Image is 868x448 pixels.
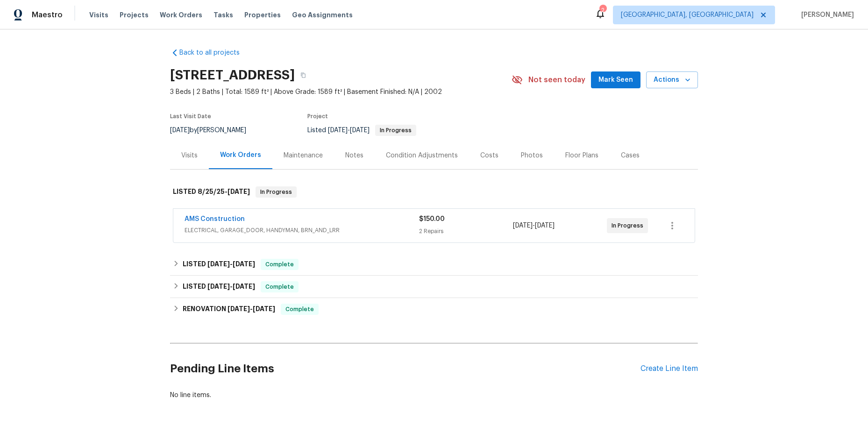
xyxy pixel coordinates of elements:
[307,127,416,134] span: Listed
[376,128,415,133] span: In Progress
[170,71,295,80] h2: [STREET_ADDRESS]
[170,276,698,298] div: LISTED [DATE]-[DATE]Complete
[565,151,598,160] div: Floor Plans
[345,151,363,160] div: Notes
[654,74,690,86] span: Actions
[207,283,230,290] span: [DATE]
[535,222,555,229] span: [DATE]
[640,364,698,373] div: Create Line Item
[350,127,370,134] span: [DATE]
[598,74,633,86] span: Mark Seen
[292,10,353,20] span: Geo Assignments
[262,260,298,269] span: Complete
[328,127,370,134] span: -
[185,216,245,222] a: AMS Construction
[284,151,323,160] div: Maintenance
[170,114,211,119] span: Last Visit Date
[207,261,255,267] span: -
[170,347,640,391] h2: Pending Line Items
[612,221,647,230] span: In Progress
[621,10,754,20] span: [GEOGRAPHIC_DATA], [GEOGRAPHIC_DATA]
[198,188,250,195] span: -
[198,188,225,195] span: 8/25/25
[170,48,260,57] a: Back to all projects
[170,87,512,97] span: 3 Beds | 2 Baths | Total: 1589 ft² | Above Grade: 1589 ft² | Basement Finished: N/A | 2002
[295,67,312,84] button: Copy Address
[419,227,513,236] div: 2 Repairs
[160,10,202,20] span: Work Orders
[386,151,458,160] div: Condition Adjustments
[328,127,348,134] span: [DATE]
[228,306,250,312] span: [DATE]
[228,188,250,195] span: [DATE]
[207,261,230,267] span: [DATE]
[599,6,606,15] div: 2
[797,10,854,20] span: [PERSON_NAME]
[170,391,698,400] div: No line items.
[480,151,498,160] div: Costs
[183,304,275,315] h6: RENOVATION
[183,281,255,292] h6: LISTED
[185,226,419,235] span: ELECTRICAL, GARAGE_DOOR, HANDYMAN, BRN_AND_LRR
[256,187,296,197] span: In Progress
[183,259,255,270] h6: LISTED
[307,114,328,119] span: Project
[170,298,698,320] div: RENOVATION [DATE]-[DATE]Complete
[233,283,255,290] span: [DATE]
[170,177,698,207] div: LISTED 8/25/25-[DATE]In Progress
[646,71,698,89] button: Actions
[419,216,445,222] span: $150.00
[213,12,233,18] span: Tasks
[262,282,298,292] span: Complete
[282,305,318,314] span: Complete
[32,10,63,20] span: Maestro
[233,261,255,267] span: [DATE]
[528,75,585,85] span: Not seen today
[513,222,533,229] span: [DATE]
[120,10,149,20] span: Projects
[181,151,198,160] div: Visits
[621,151,640,160] div: Cases
[89,10,108,20] span: Visits
[207,283,255,290] span: -
[253,306,275,312] span: [DATE]
[513,221,555,230] span: -
[170,127,190,134] span: [DATE]
[170,253,698,276] div: LISTED [DATE]-[DATE]Complete
[244,10,281,20] span: Properties
[170,125,257,136] div: by [PERSON_NAME]
[591,71,640,89] button: Mark Seen
[228,306,275,312] span: -
[220,150,261,160] div: Work Orders
[173,186,250,198] h6: LISTED
[521,151,543,160] div: Photos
